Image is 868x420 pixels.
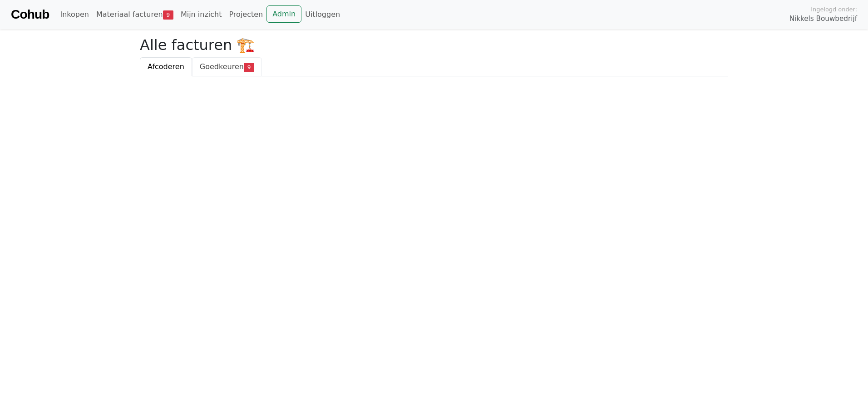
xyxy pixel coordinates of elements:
span: 9 [163,10,173,20]
span: Nikkels Bouwbedrijf [789,14,857,24]
h2: Alle facturen 🏗️ [140,36,728,54]
span: 9 [244,63,254,72]
span: Goedkeuren [200,62,244,71]
a: Afcoderen [140,57,192,76]
a: Projecten [225,5,266,24]
span: Ingelogd onder: [811,5,857,14]
a: Mijn inzicht [177,5,226,24]
span: Afcoderen [148,62,184,71]
a: Admin [266,5,301,23]
a: Goedkeuren9 [192,57,262,76]
a: Inkopen [56,5,92,24]
a: Materiaal facturen9 [93,5,177,24]
a: Cohub [11,4,49,25]
a: Uitloggen [301,5,344,24]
